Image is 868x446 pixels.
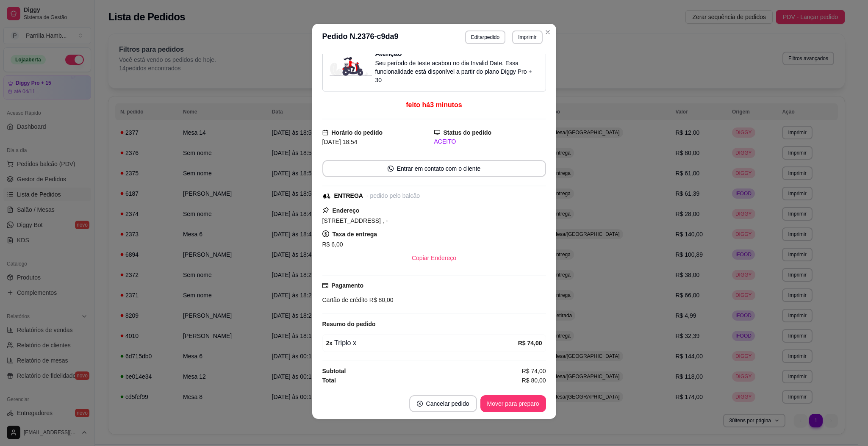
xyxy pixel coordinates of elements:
img: delivery-image [330,57,372,76]
strong: Horário do pedido [332,129,383,136]
span: R$ 80,00 [522,376,546,385]
button: Close [541,25,555,39]
h3: Pedido N. 2376-c9da9 [322,30,399,44]
span: close-circle [417,401,423,407]
strong: Taxa de entrega [333,231,377,238]
span: calendar [322,130,328,136]
span: Cartão de crédito [322,296,368,303]
button: Imprimir [512,30,542,44]
span: pushpin [322,207,329,213]
button: close-circleCancelar pedido [409,395,477,412]
span: credit-card [322,283,328,288]
div: ENTREGA [334,191,363,200]
p: Seu período de teste acabou no dia Invalid Date . Essa funcionalidade está disponível a partir do... [375,59,539,84]
strong: Total [322,377,336,384]
div: - pedido pelo balcão [366,191,420,200]
button: whats-appEntrar em contato com o cliente [322,160,546,177]
div: ACEITO [434,137,546,146]
span: R$ 80,00 [368,296,394,303]
strong: R$ 74,00 [518,340,542,346]
div: Triplo x [326,338,518,348]
strong: Pagamento [332,282,363,289]
span: desktop [434,130,440,136]
strong: Status do pedido [444,129,492,136]
span: R$ 74,00 [522,366,546,376]
button: Mover para preparo [480,395,546,412]
span: [STREET_ADDRESS] , - [322,217,388,224]
strong: Subtotal [322,368,346,374]
button: Editarpedido [465,30,505,44]
button: Copiar Endereço [405,249,463,266]
span: whats-app [388,166,394,172]
strong: Resumo do pedido [322,321,376,327]
span: feito há 3 minutos [406,101,462,108]
span: dollar [322,230,329,237]
span: [DATE] 18:54 [322,139,358,145]
strong: Endereço [333,207,360,214]
span: R$ 6,00 [322,241,343,248]
strong: 2 x [326,340,333,346]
